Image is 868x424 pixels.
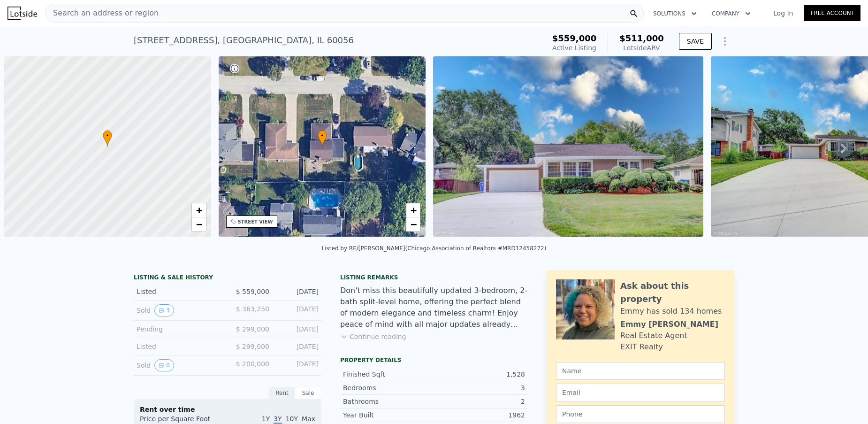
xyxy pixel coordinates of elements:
div: [DATE] [277,359,319,371]
div: • [103,130,112,146]
div: Lotside ARV [619,43,664,53]
div: Sold [137,359,220,371]
button: View historical data [154,359,174,371]
span: + [411,204,417,216]
input: Email [556,384,725,401]
div: [DATE] [277,324,319,334]
div: • [318,130,327,146]
div: Listed [137,287,220,296]
button: Show Options [716,32,734,51]
span: $ 200,000 [236,360,269,368]
a: Free Account [804,5,860,21]
span: $ 299,000 [236,325,269,333]
div: Ask about this property [620,279,725,306]
div: 2 [434,397,525,406]
input: Name [556,362,725,380]
div: LISTING & SALE HISTORY [134,274,321,283]
div: Bedrooms [343,383,434,393]
span: $559,000 [552,33,597,43]
div: Don't miss this beautifully updated 3-bedroom, 2-bath split-level home, offering the perfect blen... [340,285,528,330]
span: $ 559,000 [236,288,269,295]
div: Year Built [343,410,434,420]
div: Pending [137,324,220,334]
button: Solutions [646,5,704,22]
div: Listed by RE/[PERSON_NAME] (Chicago Association of Realtors #MRD12458272) [322,245,547,252]
span: 1Y [262,415,270,423]
button: View historical data [154,304,174,316]
div: STREET VIEW [238,218,273,225]
span: − [196,218,202,230]
span: $ 299,000 [236,343,269,350]
div: Listed [137,342,220,351]
span: • [103,131,112,140]
span: − [411,218,417,230]
a: Zoom out [192,217,206,231]
div: Finished Sqft [343,370,434,379]
div: 1,528 [434,370,525,379]
div: Property details [340,356,528,364]
div: Emmy has sold 134 homes [620,306,722,317]
img: Lotside [8,7,37,20]
a: Zoom in [192,203,206,217]
span: Active Listing [552,44,596,52]
img: Sale: 167616396 Parcel: 23701917 [433,56,703,237]
button: Company [704,5,758,22]
div: [STREET_ADDRESS] , [GEOGRAPHIC_DATA] , IL 60056 [134,34,354,47]
a: Zoom in [406,203,420,217]
div: Rent over time [140,405,315,414]
div: Sold [137,304,220,316]
div: [DATE] [277,342,319,351]
a: Log In [762,8,804,18]
input: Phone [556,405,725,423]
div: EXIT Realty [620,341,663,353]
div: [DATE] [277,287,319,296]
div: 1962 [434,410,525,420]
span: 10Y [286,415,298,423]
div: Sale [295,387,321,399]
div: [DATE] [277,304,319,316]
span: • [318,131,327,140]
span: $ 363,250 [236,305,269,313]
span: Search an address or region [46,8,159,19]
div: Listing remarks [340,274,528,281]
button: SAVE [679,33,712,50]
div: Emmy [PERSON_NAME] [620,319,718,330]
a: Zoom out [406,217,420,231]
div: Bathrooms [343,397,434,406]
div: Real Estate Agent [620,330,687,341]
span: Max [302,415,315,423]
span: + [196,204,202,216]
div: Rent [269,387,295,399]
button: Continue reading [340,332,406,341]
span: $511,000 [619,33,664,43]
div: 3 [434,383,525,393]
